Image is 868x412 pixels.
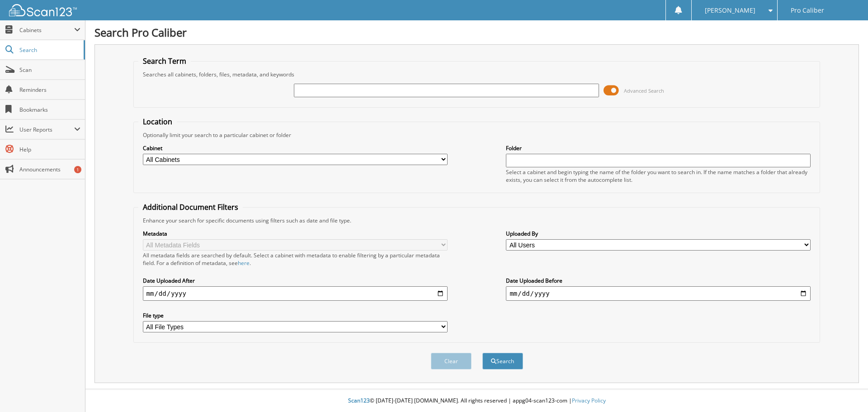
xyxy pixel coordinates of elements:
[431,353,472,369] button: Clear
[138,131,816,139] div: Optionally limit your search to a particular cabinet or folder
[572,397,606,404] a: Privacy Policy
[9,4,77,16] img: scan123-logo-white.svg
[19,166,80,173] span: Announcements
[74,166,81,173] div: 1
[348,397,370,404] span: Scan123
[85,390,868,412] div: © [DATE]-[DATE] [DOMAIN_NAME]. All rights reserved | appg04-scan123-com |
[19,146,80,153] span: Help
[506,144,811,152] label: Folder
[143,230,448,237] label: Metadata
[94,25,859,40] h1: Search Pro Caliber
[19,66,80,74] span: Scan
[138,217,816,224] div: Enhance your search for specific documents using filters such as date and file type.
[506,230,811,237] label: Uploaded By
[791,8,824,13] span: Pro Caliber
[506,286,811,301] input: end
[705,8,755,13] span: [PERSON_NAME]
[19,106,80,114] span: Bookmarks
[19,26,74,34] span: Cabinets
[143,286,448,301] input: start
[143,144,448,152] label: Cabinet
[138,202,243,212] legend: Additional Document Filters
[506,168,811,184] div: Select a cabinet and begin typing the name of the folder you want to search in. If the name match...
[138,117,177,127] legend: Location
[143,251,448,267] div: All metadata fields are searched by default. Select a cabinet with metadata to enable filtering b...
[19,86,80,94] span: Reminders
[143,277,448,284] label: Date Uploaded After
[624,87,664,94] span: Advanced Search
[138,71,816,78] div: Searches all cabinets, folders, files, metadata, and keywords
[138,56,191,66] legend: Search Term
[19,126,74,133] span: User Reports
[506,277,811,284] label: Date Uploaded Before
[19,46,79,54] span: Search
[482,353,523,369] button: Search
[238,259,250,267] a: here
[143,312,448,319] label: File type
